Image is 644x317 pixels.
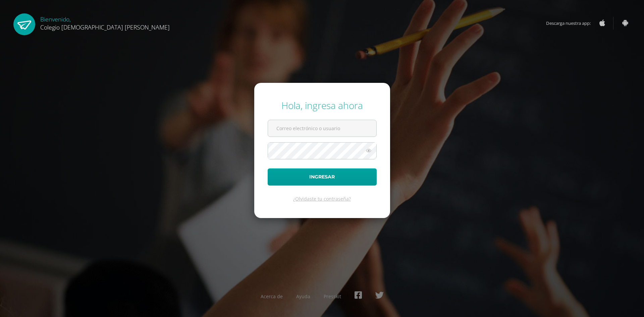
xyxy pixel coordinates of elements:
[293,196,351,202] a: ¿Olvidaste tu contraseña?
[268,99,377,112] div: Hola, ingresa ahora
[324,293,341,300] a: Presskit
[296,293,310,300] a: Ayuda
[268,168,377,186] button: Ingresar
[40,13,170,31] div: Bienvenido,
[40,23,170,31] span: Colegio [DEMOGRAPHIC_DATA] [PERSON_NAME]
[261,293,283,300] a: Acerca de
[546,17,597,30] span: Descarga nuestra app:
[268,120,376,137] input: Correo electrónico o usuario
